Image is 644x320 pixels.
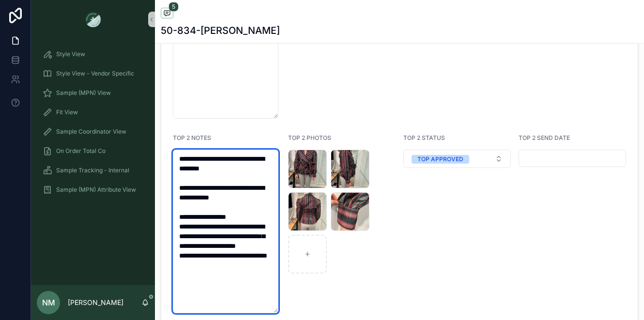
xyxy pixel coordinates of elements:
[68,298,123,307] p: [PERSON_NAME]
[161,8,173,20] button: 5
[85,12,101,27] img: App logo
[37,142,149,160] a: On Order Total Co
[37,46,149,63] a: Style View
[161,24,280,37] h1: 50-834-[PERSON_NAME]
[31,39,155,211] div: scrollable content
[56,186,136,194] span: Sample (MPN) Attribute View
[56,147,106,155] span: On Order Total Co
[403,150,511,168] button: Select Button
[37,123,149,140] a: Sample Coordinator View
[519,134,570,141] span: TOP 2 SEND DATE
[37,104,149,121] a: Fit View
[56,70,134,77] span: Style View - Vendor Specific
[37,162,149,179] a: Sample Tracking - Internal
[173,134,211,141] span: TOP 2 NOTES
[37,181,149,198] a: Sample (MPN) Attribute View
[56,128,126,136] span: Sample Coordinator View
[42,297,55,308] span: NM
[37,84,149,102] a: Sample (MPN) View
[56,50,85,58] span: Style View
[56,108,78,116] span: Fit View
[417,155,463,164] div: TOP APPROVED
[56,89,111,97] span: Sample (MPN) View
[169,2,179,12] span: 5
[403,134,445,141] span: TOP 2 STATUS
[37,65,149,82] a: Style View - Vendor Specific
[288,134,331,141] span: TOP 2 PHOTOS
[56,167,129,174] span: Sample Tracking - Internal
